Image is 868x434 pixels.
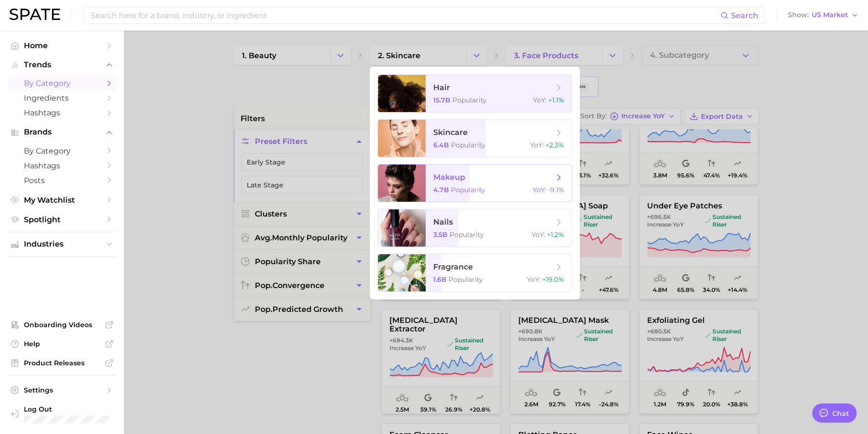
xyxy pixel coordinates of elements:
[532,230,545,239] span: YoY :
[433,96,450,104] span: 15.7b
[24,386,100,394] span: Settings
[10,9,60,20] img: SPATE
[433,141,449,149] span: 6.4b
[8,356,116,370] a: Product Releases
[449,275,483,284] span: Popularity
[8,158,116,173] a: Hashtags
[370,67,580,300] ul: Change Category
[24,79,100,88] span: by Category
[24,61,100,69] span: Trends
[451,141,485,149] span: Popularity
[452,96,487,104] span: Popularity
[24,128,100,136] span: Brands
[785,9,861,21] button: ShowUS Market
[533,96,546,104] span: YoY :
[8,76,116,91] a: by Category
[24,196,100,205] span: My Watchlist
[24,176,100,185] span: Posts
[24,161,100,170] span: Hashtags
[90,7,721,23] input: Search here for a brand, industry, or ingredient
[8,144,116,158] a: by Category
[8,212,116,227] a: Spotlight
[8,383,116,397] a: Settings
[8,402,116,427] a: Log out. Currently logged in with e-mail jenny.zeng@spate.nyc.
[527,275,540,284] span: YoY :
[8,91,116,105] a: Ingredients
[24,320,100,329] span: Onboarding Videos
[533,186,546,194] span: YoY :
[530,141,544,149] span: YoY :
[8,105,116,120] a: Hashtags
[731,11,758,20] span: Search
[24,108,100,117] span: Hashtags
[547,230,564,239] span: +1.2%
[8,337,116,351] a: Help
[24,93,100,103] span: Ingredients
[548,186,564,194] span: -9.1%
[8,125,116,139] button: Brands
[433,217,453,227] span: nails
[24,146,100,155] span: by Category
[24,340,100,348] span: Help
[450,230,484,239] span: Popularity
[24,215,100,224] span: Spotlight
[433,275,447,284] span: 1.6b
[433,173,465,182] span: makeup
[8,58,116,72] button: Trends
[8,193,116,207] a: My Watchlist
[451,186,485,194] span: Popularity
[24,240,100,248] span: Industries
[548,96,564,104] span: +1.1%
[812,12,848,18] span: US Market
[433,186,449,194] span: 4.7b
[433,83,450,92] span: hair
[24,41,100,50] span: Home
[433,128,468,137] span: skincare
[8,237,116,251] button: Industries
[8,318,116,332] a: Onboarding Videos
[545,141,564,149] span: +2.3%
[24,359,100,367] span: Product Releases
[433,262,473,271] span: fragrance
[788,12,809,18] span: Show
[433,230,448,239] span: 3.5b
[8,38,116,53] a: Home
[542,275,564,284] span: +19.0%
[24,405,109,413] span: Log Out
[8,173,116,188] a: Posts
